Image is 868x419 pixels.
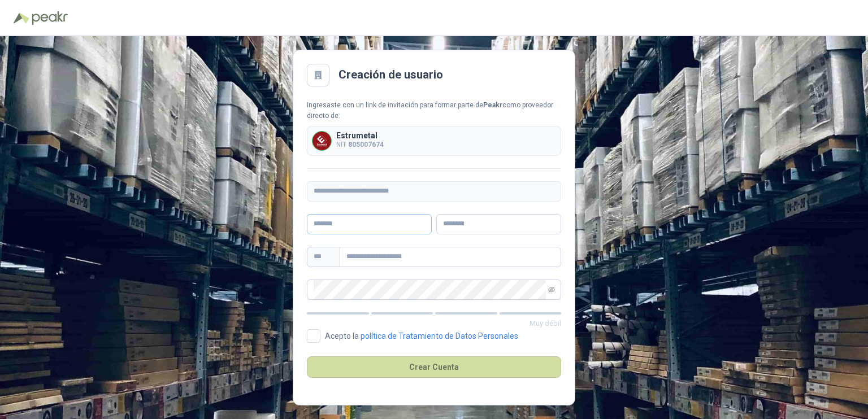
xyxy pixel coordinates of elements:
[338,66,443,84] h2: Creación de usuario
[14,12,29,24] img: Logo
[307,356,561,378] button: Crear Cuenta
[313,132,331,150] img: Company Logo
[548,286,555,293] span: eye-invisible
[307,100,561,121] div: Ingresaste con un link de invitación para formar parte de como proveedor directo de:
[336,139,384,150] p: NIT
[320,332,523,340] span: Acepto la
[483,101,502,109] b: Peakr
[361,331,518,341] a: política de Tratamiento de Datos Personales
[32,11,68,25] img: Peakr
[307,318,561,329] p: Muy débil
[336,132,384,139] p: Estrumetal
[348,141,384,149] b: 805007674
